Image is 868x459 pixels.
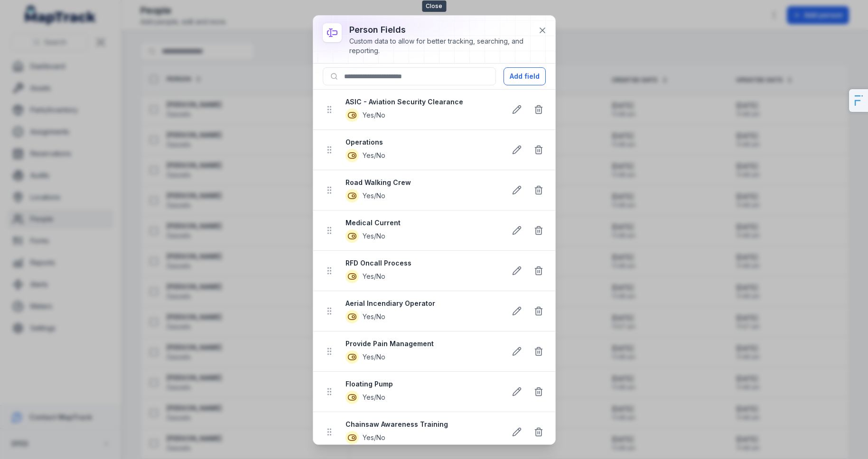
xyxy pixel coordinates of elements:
span: Yes/No [363,191,385,201]
span: Yes/No [363,272,385,281]
span: Yes/No [363,231,385,241]
strong: Operations [345,138,498,147]
span: Close [422,0,446,12]
div: Custom data to allow for better tracking, searching, and reporting. [349,37,531,55]
h3: person fields [349,23,531,37]
span: Yes/No [363,393,385,402]
strong: Chainsaw Awareness Training [345,420,498,429]
span: Yes/No [363,352,385,362]
strong: Floating Pump [345,379,498,389]
span: Yes/No [363,151,385,160]
span: Yes/No [363,433,385,442]
strong: ASIC - Aviation Security Clearance [345,97,498,107]
strong: RFD Oncall Process [345,258,498,268]
strong: Road Walking Crew [345,178,498,187]
strong: Medical Current [345,218,498,228]
span: Yes/No [363,110,385,120]
strong: Aerial Incendiary Operator [345,299,498,308]
span: Yes/No [363,312,385,321]
strong: Provide Pain Management [345,339,498,349]
button: Add field [504,67,546,85]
